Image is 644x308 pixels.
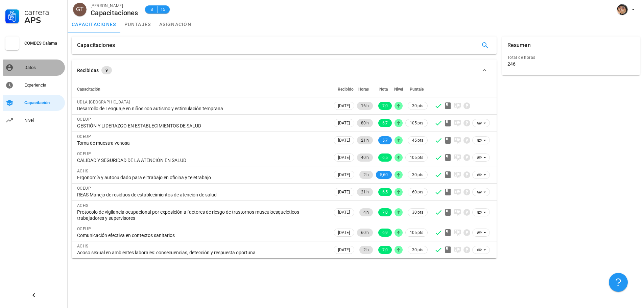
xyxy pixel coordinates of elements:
span: [DATE] [338,246,350,254]
span: [DATE] [338,229,350,236]
th: Capacitación [72,81,332,97]
span: B [149,6,154,13]
a: Datos [3,60,65,76]
div: Ergonomía y autocuidado para el trabajo en oficina y teletrabajo [77,174,327,181]
span: Nivel [394,87,403,92]
th: Recibido [332,81,356,97]
div: Protocolo de vigilancia ocupacional por exposición a factores de riesgo de trastornos musculoesqu... [77,209,327,221]
span: Horas [358,87,369,92]
div: GESTIÓN Y LIDERAZGO EN ESTABLECIMIENTOS DE SALUD [77,123,327,129]
div: Recibidas [77,67,99,74]
span: Recibido [338,87,354,92]
div: Total de horas [507,54,635,61]
span: 60 pts [412,189,423,195]
th: Puntaje [404,81,429,97]
span: 15 [160,6,166,13]
span: OCEUP [77,134,91,139]
div: Comunicación efectiva en contextos sanitarios [77,232,327,238]
a: capacitaciones [68,16,120,32]
span: OCEUP [77,227,91,231]
span: 2 h [363,171,369,179]
div: Capacitaciones [77,37,115,54]
span: 80 h [361,119,369,127]
th: Nivel [393,81,404,97]
span: 7,0 [382,246,388,254]
span: UDLA [GEOGRAPHIC_DATA] [77,100,130,104]
button: Recibidas 9 [72,60,497,81]
span: 5,60 [380,171,388,179]
div: Carrera [24,8,62,16]
span: OCEUP [77,151,91,156]
span: Capacitación [77,87,100,92]
span: GT [76,3,84,16]
span: [DATE] [338,209,350,216]
span: 4 h [363,208,369,216]
span: 5,7 [382,136,388,144]
div: Capacitación [24,100,62,105]
span: 45 pts [412,137,423,144]
div: 246 [507,61,516,67]
span: 30 pts [412,209,423,216]
span: 105 pts [410,154,423,161]
span: [DATE] [338,137,350,144]
span: 7,0 [382,102,388,110]
div: APS [24,16,62,24]
span: 2 h [363,246,369,254]
span: 21 h [361,188,369,196]
div: Acoso sexual en ambientes laborales: consecuencias, detección y respuesta oportuna [77,250,327,256]
span: 21 h [361,136,369,144]
a: Experiencia [3,77,65,93]
span: [DATE] [338,171,350,179]
span: 6,7 [382,119,388,127]
span: 6,5 [382,153,388,162]
div: COMDES Calama [24,41,62,46]
div: avatar [617,4,628,15]
th: Horas [356,81,374,97]
span: 60 h [361,229,369,237]
span: Puntaje [410,87,424,92]
span: [DATE] [338,119,350,127]
div: Resumen [507,37,531,54]
span: 6,9 [382,229,388,237]
span: ACHS [77,169,89,173]
span: 30 pts [412,246,423,253]
span: OCEUP [77,186,91,191]
span: 30 pts [412,102,423,109]
div: avatar [73,3,87,16]
span: ACHS [77,203,89,208]
div: Datos [24,65,62,70]
span: [DATE] [338,154,350,161]
div: CALIDAD Y SEGURIDAD DE LA ATENCIÓN EN SALUD [77,157,327,163]
span: 40 h [361,153,369,162]
span: [DATE] [338,102,350,110]
span: ACHS [77,244,89,248]
div: Capacitaciones [91,9,138,17]
span: OCEUP [77,117,91,122]
span: 16 h [361,102,369,110]
span: 7,0 [382,208,388,216]
span: 105 pts [410,229,423,236]
span: Nota [379,87,388,92]
div: [PERSON_NAME] [91,2,138,9]
span: [DATE] [338,188,350,196]
div: Desarrollo de Lenguaje en niños con autismo y estimulación temprana [77,105,327,112]
div: Nivel [24,118,62,123]
th: Nota [374,81,393,97]
a: puntajes [120,16,155,32]
a: Capacitación [3,95,65,111]
a: Nivel [3,112,65,128]
span: 30 pts [412,171,423,178]
div: Toma de muestra venosa [77,140,327,146]
span: 6,5 [382,188,388,196]
div: REAS Manejo de residuos de establecimientos de atención de salud [77,192,327,198]
div: Experiencia [24,82,62,88]
span: 9 [105,66,108,74]
span: 105 pts [410,120,423,126]
a: asignación [155,16,196,32]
